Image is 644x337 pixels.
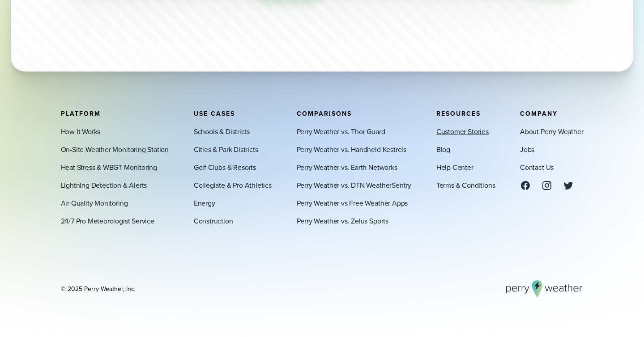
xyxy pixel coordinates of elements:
[61,162,158,173] a: Heat Stress & WBGT Monitoring
[61,215,154,226] a: 24/7 Pro Meteorologist Service
[297,109,352,118] span: Comparisons
[61,144,169,155] a: On-Site Weather Monitoring Station
[436,109,481,118] span: Resources
[436,144,450,155] a: Blog
[61,180,147,190] a: Lightning Detection & Alerts
[436,162,473,173] a: Help Center
[61,284,136,293] div: © 2025 Perry Weather, Inc.
[297,198,408,208] a: Perry Weather vs Free Weather Apps
[436,126,489,137] a: Customer Stories
[194,215,233,226] a: Construction
[194,198,215,208] a: Energy
[61,109,101,118] span: Platform
[297,162,397,173] a: Perry Weather vs. Earth Networks
[297,215,388,226] a: Perry Weather vs. Zelus Sports
[194,162,256,173] a: Golf Clubs & Resorts
[520,162,554,173] a: Contact Us
[194,180,272,190] a: Collegiate & Pro Athletics
[194,126,250,137] a: Schools & Districts
[297,144,406,155] a: Perry Weather vs. Handheld Kestrels
[297,126,385,137] a: Perry Weather vs. Thor Guard
[297,180,411,190] a: Perry Weather vs. DTN WeatherSentry
[520,109,558,118] span: Company
[520,126,583,137] a: About Perry Weather
[61,198,128,208] a: Air Quality Monitoring
[520,144,534,155] a: Jobs
[194,109,235,118] span: Use Cases
[61,126,101,137] a: How It Works
[436,180,495,190] a: Terms & Conditions
[194,144,258,155] a: Cities & Park Districts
